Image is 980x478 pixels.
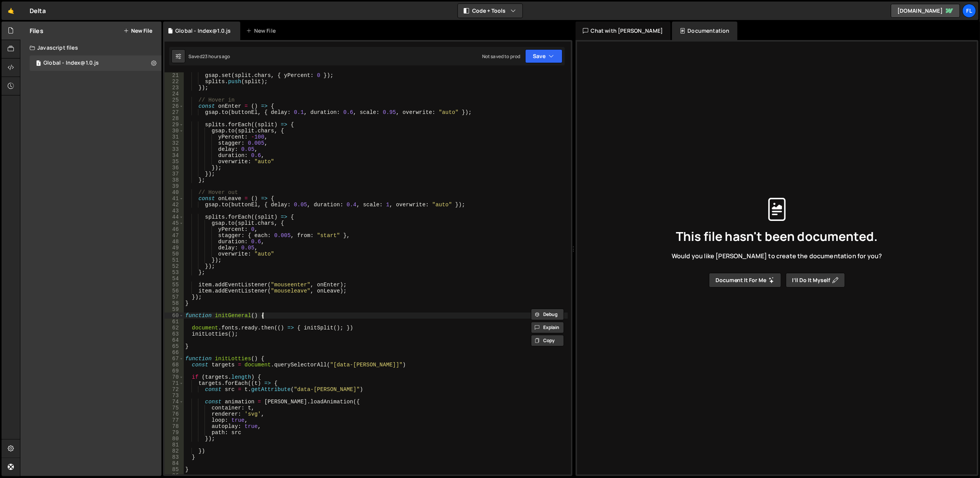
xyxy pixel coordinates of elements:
span: Would you like [PERSON_NAME] to create the documentation for you? [672,252,882,260]
div: 54 [165,276,184,282]
div: 28 [165,115,184,122]
div: Chat with [PERSON_NAME] [576,22,671,40]
div: 63 [165,331,184,337]
div: 56 [165,288,184,294]
div: 59 [165,306,184,313]
div: 50 [165,251,184,257]
div: 66 [165,349,184,356]
div: 49 [165,245,184,251]
h2: Files [30,27,43,35]
button: Code + Tools [458,4,522,18]
button: Copy [531,335,564,346]
button: I’ll do it myself [786,273,845,287]
div: 62 [165,325,184,331]
div: 70 [165,374,184,380]
div: 41 [165,196,184,202]
div: 29 [165,122,184,128]
div: 77 [165,417,184,423]
div: 75 [165,405,184,411]
div: 67 [165,356,184,362]
div: 85 [165,466,184,473]
div: 48 [165,239,184,245]
span: 1 [36,61,41,67]
div: 69 [165,368,184,374]
div: 53 [165,269,184,276]
div: Not saved to prod [482,53,521,60]
div: 47 [165,232,184,239]
div: 25 [165,97,184,103]
div: 44 [165,214,184,220]
div: 57 [165,294,184,300]
button: Document it for me [709,273,781,287]
div: Javascript files [20,40,161,55]
div: 84 [165,460,184,466]
div: New File [246,27,279,35]
div: 40 [165,189,184,196]
div: 26 [165,103,184,109]
div: 38 [165,177,184,183]
div: 33 [165,146,184,152]
div: 21 [165,72,184,79]
div: 22 [165,79,184,85]
div: 27 [165,109,184,115]
div: 52 [165,263,184,269]
div: 81 [165,442,184,448]
a: 🤙 [2,2,20,20]
div: 36 [165,165,184,171]
div: Global - Index@1.0.js [175,27,231,35]
div: 39 [165,183,184,189]
div: Saved [188,53,230,60]
button: Explain [531,322,564,333]
div: 71 [165,380,184,386]
div: 73 [165,393,184,399]
div: 16604/45149.js [30,55,161,71]
button: Debug [531,309,564,320]
div: 55 [165,282,184,288]
div: 78 [165,423,184,430]
span: This file hasn't been documented. [676,230,878,242]
div: 65 [165,343,184,349]
div: 31 [165,134,184,140]
div: 30 [165,128,184,134]
div: 82 [165,448,184,454]
div: 42 [165,202,184,208]
div: 23 hours ago [202,53,230,60]
div: 76 [165,411,184,417]
button: New File [123,28,152,34]
div: 58 [165,300,184,306]
div: 74 [165,399,184,405]
div: 23 [165,85,184,91]
div: 35 [165,159,184,165]
div: 61 [165,319,184,325]
div: 64 [165,337,184,343]
div: Documentation [672,22,737,40]
div: 83 [165,454,184,460]
button: Save [525,49,562,63]
div: 34 [165,152,184,159]
div: 51 [165,257,184,263]
div: 37 [165,171,184,177]
div: 68 [165,362,184,368]
div: 60 [165,313,184,319]
div: 79 [165,430,184,436]
a: [DOMAIN_NAME] [891,4,960,18]
div: 24 [165,91,184,97]
div: 46 [165,226,184,232]
div: Global - Index@1.0.js [43,60,99,67]
div: Delta [30,6,46,15]
div: 80 [165,436,184,442]
div: 43 [165,208,184,214]
div: 32 [165,140,184,146]
div: 45 [165,220,184,226]
a: Fl [962,4,976,18]
div: 72 [165,386,184,393]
